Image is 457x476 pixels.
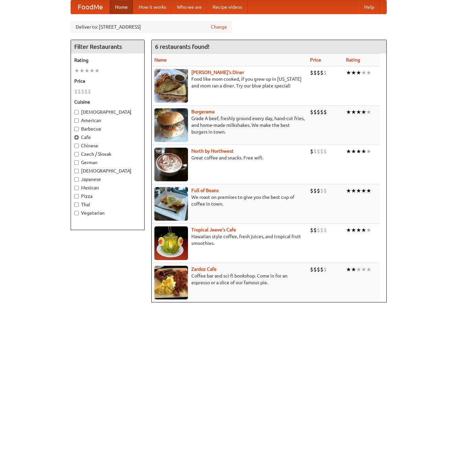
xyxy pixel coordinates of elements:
[154,69,188,103] img: sallys.jpg
[346,108,351,116] li: ★
[74,194,79,198] input: Pizza
[84,88,88,95] li: $
[320,226,323,234] li: $
[154,266,188,299] img: zardoz.jpg
[74,184,141,191] label: Mexican
[211,24,227,30] a: Change
[351,187,356,194] li: ★
[361,148,366,155] li: ★
[154,57,167,63] a: Name
[74,109,141,115] label: [DEMOGRAPHIC_DATA]
[361,69,366,76] li: ★
[154,272,305,286] p: Coffee bar and sci-fi bookshop. Come in for an espresso or a slice of our famous pie.
[74,67,79,74] li: ★
[191,70,244,75] b: [PERSON_NAME]'s Diner
[317,108,320,116] li: $
[356,148,361,155] li: ★
[346,69,351,76] li: ★
[71,40,144,53] h4: Filter Restaurants
[191,227,236,232] a: Tropical Jeeve's Cafe
[74,152,79,156] input: Czech / Slovak
[74,160,79,165] input: German
[74,144,79,148] input: Chinese
[323,148,327,155] li: $
[81,88,84,95] li: $
[74,142,141,149] label: Chinese
[74,203,79,207] input: Thai
[191,148,234,154] a: North by Northwest
[366,148,371,155] li: ★
[74,99,141,105] h5: Cuisine
[154,115,305,135] p: Grade A beef, freshly ground every day, hand-cut fries, and home-made milkshakes. We make the bes...
[366,187,371,194] li: ★
[366,69,371,76] li: ★
[154,148,188,181] img: north.jpg
[351,226,356,234] li: ★
[74,210,141,216] label: Vegetarian
[74,118,79,123] input: American
[78,88,81,95] li: $
[323,69,327,76] li: $
[351,148,356,155] li: ★
[74,186,79,190] input: Mexican
[74,193,141,199] label: Pizza
[207,0,247,14] a: Recipe videos
[71,21,232,33] div: Deliver to: [STREET_ADDRESS]
[74,176,141,183] label: Japanese
[323,266,327,273] li: $
[94,67,100,74] li: ★
[361,226,366,234] li: ★
[74,168,141,174] label: [DEMOGRAPHIC_DATA]
[74,135,79,140] input: Cafe
[346,57,360,63] a: Rating
[74,110,79,114] input: [DEMOGRAPHIC_DATA]
[154,76,305,89] p: Food like mom cooked, if you grew up in [US_STATE] and mom ran a diner. Try our blue plate special!
[154,233,305,247] p: Hawaiian style coffee, fresh juices, and tropical fruit smoothies.
[310,57,321,63] a: Price
[310,187,313,194] li: $
[313,187,317,194] li: $
[74,88,78,95] li: $
[351,108,356,116] li: ★
[361,266,366,273] li: ★
[154,187,188,221] img: beans.jpg
[310,69,313,76] li: $
[74,78,141,84] h5: Price
[310,266,313,273] li: $
[317,187,320,194] li: $
[74,57,141,64] h5: Rating
[361,187,366,194] li: ★
[310,148,313,155] li: $
[172,0,207,14] a: Who we are
[74,134,141,141] label: Cafe
[71,0,110,14] a: FoodMe
[154,226,188,260] img: jeeves.jpg
[74,169,79,173] input: [DEMOGRAPHIC_DATA]
[361,108,366,116] li: ★
[320,108,323,116] li: $
[356,69,361,76] li: ★
[317,266,320,273] li: $
[366,226,371,234] li: ★
[351,69,356,76] li: ★
[313,148,317,155] li: $
[346,226,351,234] li: ★
[154,108,188,142] img: burgerama.jpg
[191,266,217,272] a: Zardoz Cafe
[323,108,327,116] li: $
[88,88,91,95] li: $
[74,159,141,166] label: German
[359,0,380,14] a: Help
[154,194,305,207] p: We roast on premises to give you the best cup of coffee in town.
[356,187,361,194] li: ★
[155,43,210,50] ng-pluralize: 6 restaurants found!
[366,266,371,273] li: ★
[84,67,89,74] li: ★
[317,148,320,155] li: $
[351,266,356,273] li: ★
[74,125,141,132] label: Barbecue
[310,108,313,116] li: $
[74,117,141,124] label: American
